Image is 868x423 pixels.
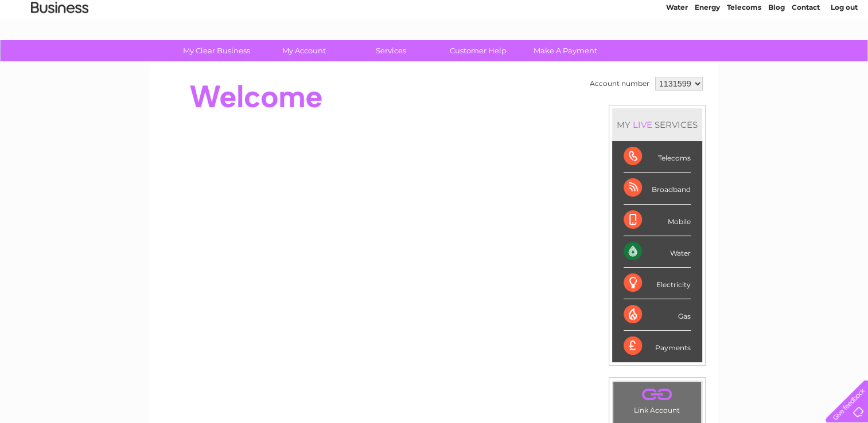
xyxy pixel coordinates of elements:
[518,40,613,61] a: Make A Payment
[652,6,731,20] a: 0333 014 3131
[431,40,526,61] a: Customer Help
[666,49,688,57] a: Water
[630,119,655,130] div: LIVE
[169,40,264,61] a: My Clear Business
[612,108,702,141] div: MY SERVICES
[624,236,691,268] div: Water
[344,40,438,61] a: Services
[768,49,785,57] a: Blog
[792,49,820,57] a: Contact
[164,6,706,56] div: Clear Business is a trading name of Verastar Limited (registered in [GEOGRAPHIC_DATA] No. 3667643...
[624,268,691,299] div: Electricity
[624,299,691,331] div: Gas
[624,173,691,204] div: Broadband
[695,49,720,57] a: Energy
[587,74,652,93] td: Account number
[624,205,691,236] div: Mobile
[613,381,702,417] td: Link Account
[624,141,691,173] div: Telecoms
[256,40,351,61] a: My Account
[30,30,89,65] img: logo.png
[727,49,761,57] a: Telecoms
[830,49,857,57] a: Log out
[616,385,698,405] a: .
[624,331,691,362] div: Payments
